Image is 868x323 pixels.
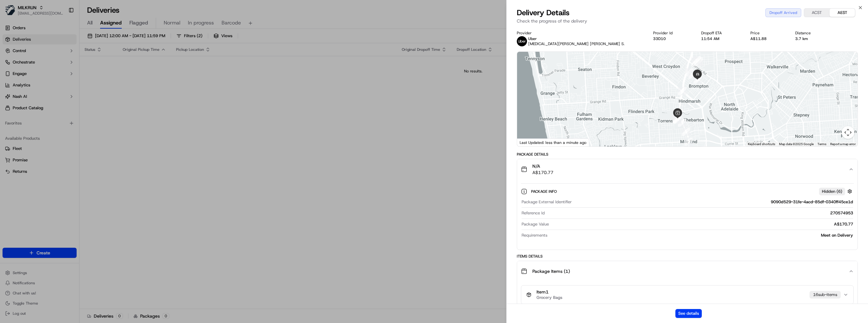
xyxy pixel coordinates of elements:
div: Distance [795,30,829,36]
span: Package Info [531,189,558,194]
button: 33D10 [653,36,666,41]
button: Keyboard shortcuts [748,142,775,146]
div: 23 [694,76,702,84]
div: Package Details [517,152,858,157]
div: Items Details [517,254,858,259]
a: Open this area in Google Maps (opens a new window) [519,138,540,146]
div: 3 [682,128,690,136]
button: ACST [804,9,830,17]
div: Dropoff ETA [701,30,740,36]
div: Price [750,30,785,36]
span: Item 1 [537,289,562,295]
span: Requirements [522,232,547,238]
span: Map data ©2025 Google [779,142,814,146]
div: A$11.88 [750,36,785,41]
span: Delivery Details [517,8,570,18]
div: 18 [685,68,694,77]
div: 13 [673,114,681,123]
button: AEST [830,9,855,17]
span: Reference Id [522,210,545,216]
span: Hidden ( 6 ) [822,189,842,194]
div: Package Items (1) [517,281,858,313]
div: 16 sub-item s [810,291,841,299]
span: Grocery Bags [537,295,562,300]
span: N/A [532,163,553,169]
div: 270574953 [547,210,853,216]
button: N/AA$170.77 [517,159,858,179]
button: Hidden (6) [819,187,854,195]
button: See details [675,309,702,318]
div: 15 [673,116,681,124]
span: [MEDICAL_DATA][PERSON_NAME] [PERSON_NAME] S. [528,41,625,46]
button: Package Items (1) [517,261,858,281]
div: 20 [695,57,703,66]
p: Check the progress of the delivery [517,18,858,24]
span: A$170.77 [532,169,553,176]
span: Package Items ( 1 ) [532,268,570,274]
div: 19 [691,58,700,66]
div: N/AA$170.77 [517,179,858,250]
div: 16 [675,109,683,118]
div: Provider Id [653,30,691,36]
p: Uber [528,36,625,41]
div: Meet on Delivery [550,232,853,238]
div: 22 [688,71,697,79]
div: 2 [684,138,693,146]
div: Last Updated: less than a minute ago [517,138,589,146]
button: Map camera controls [842,126,854,139]
a: Report a map error [830,142,856,146]
div: 4 [678,118,686,127]
span: Package Value [522,221,549,227]
div: 21 [693,56,701,64]
button: Item1Grocery Bags16sub-items [521,286,853,304]
div: 11:54 AM [701,36,740,41]
div: 9090d529-31fe-4acd-85df-0340ff45ce1d [574,199,853,205]
span: Package External Identifier [522,199,572,205]
div: A$170.77 [551,221,853,227]
div: 17 [678,87,686,95]
img: Google [519,138,540,146]
a: Terms (opens in new tab) [817,142,826,146]
img: uber-new-logo.jpeg [517,36,527,46]
div: 3.7 km [795,36,829,41]
div: Provider [517,30,643,36]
